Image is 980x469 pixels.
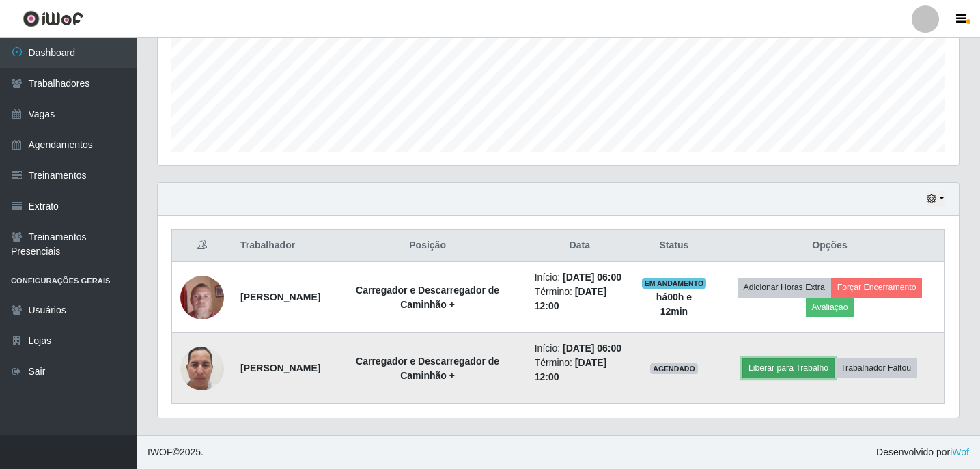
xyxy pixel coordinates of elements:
[535,270,625,285] li: Início:
[240,363,320,373] strong: [PERSON_NAME]
[240,292,320,302] strong: [PERSON_NAME]
[950,446,969,457] a: iWof
[738,278,831,297] button: Adicionar Horas Extra
[148,445,204,459] span: © 2025 .
[656,292,692,317] strong: há 00 h e 12 min
[535,356,625,384] li: Término:
[563,272,621,283] time: [DATE] 06:00
[876,445,969,459] span: Desenvolvido por
[23,10,83,27] img: CoreUI Logo
[642,278,707,289] span: EM ANDAMENTO
[356,285,499,310] strong: Carregador e Descarregador de Caminhão +
[535,341,625,356] li: Início:
[650,363,698,374] span: AGENDADO
[527,230,633,262] th: Data
[806,298,854,317] button: Avaliação
[148,446,173,457] span: IWOF
[563,343,621,354] time: [DATE] 06:00
[180,268,224,326] img: 1691765231856.jpeg
[328,230,526,262] th: Posição
[232,230,328,262] th: Trabalhador
[835,358,917,378] button: Trabalhador Faltou
[831,278,923,297] button: Forçar Encerramento
[180,319,224,416] img: 1747863259410.jpeg
[742,358,835,378] button: Liberar para Trabalho
[715,230,944,262] th: Opções
[535,285,625,313] li: Término:
[633,230,715,262] th: Status
[356,356,499,381] strong: Carregador e Descarregador de Caminhão +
